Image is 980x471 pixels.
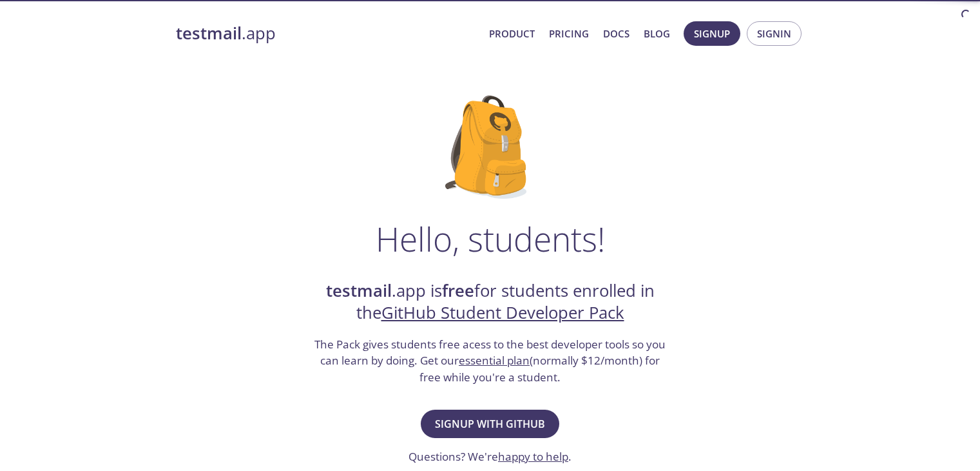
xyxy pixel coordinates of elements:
[549,25,589,42] a: Pricing
[757,25,791,42] span: Signin
[176,22,242,45] strong: testmail
[489,25,535,42] a: Product
[603,25,629,42] a: Docs
[326,279,392,302] strong: testmail
[459,353,530,368] a: essential plan
[694,25,730,42] span: Signup
[421,410,559,438] button: Signup with GitHub
[445,95,535,199] img: github-student-backpack.png
[684,21,740,46] button: Signup
[408,448,572,465] h3: Questions? We're .
[435,415,545,433] span: Signup with GitHub
[376,219,605,258] h1: Hello, students!
[498,449,568,464] a: happy to help
[442,279,474,302] strong: free
[644,25,670,42] a: Blog
[313,336,668,386] h3: The Pack gives students free acess to the best developer tools so you can learn by doing. Get our...
[381,301,624,324] a: GitHub Student Developer Pack
[176,23,479,45] a: testmail.app
[747,21,802,46] button: Signin
[313,280,668,325] h2: .app is for students enrolled in the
